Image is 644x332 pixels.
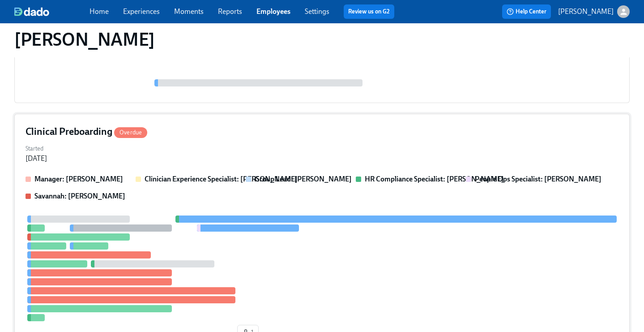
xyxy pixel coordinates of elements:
[26,144,47,154] label: Started
[114,129,147,136] span: Overdue
[305,7,329,16] a: Settings
[558,7,614,17] p: [PERSON_NAME]
[123,7,160,16] a: Experiences
[90,7,109,16] a: Home
[34,175,123,183] strong: Manager: [PERSON_NAME]
[26,154,47,164] div: [DATE]
[34,192,125,200] strong: Savannah: [PERSON_NAME]
[256,7,290,16] a: Employees
[218,7,242,16] a: Reports
[344,4,394,19] button: Review us on G2
[14,29,155,50] h1: [PERSON_NAME]
[502,4,551,19] button: Help Center
[348,7,390,16] a: Review us on G2
[14,7,49,16] img: dado
[507,7,546,16] span: Help Center
[255,175,352,183] strong: Group Lead: [PERSON_NAME]
[558,5,630,18] button: [PERSON_NAME]
[14,7,90,16] a: dado
[365,175,504,183] strong: HR Compliance Specialist: [PERSON_NAME]
[475,175,601,183] strong: People Ops Specialist: [PERSON_NAME]
[26,125,147,138] h4: Clinical Preboarding
[174,7,204,16] a: Moments
[145,175,298,183] strong: Clinician Experience Specialist: [PERSON_NAME]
